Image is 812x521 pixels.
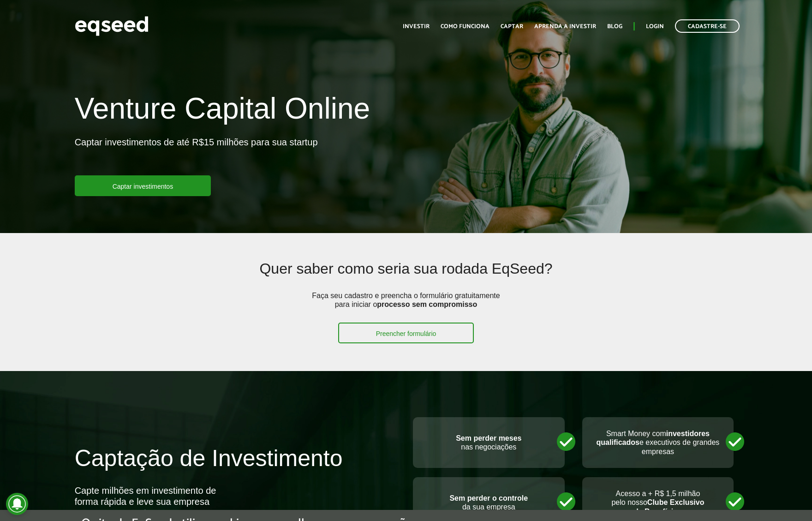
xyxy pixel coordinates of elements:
[422,434,555,451] p: nas negociações
[75,485,222,518] div: Capte milhões em investimento de forma rápida e leve sua empresa para um novo patamar
[591,489,725,516] p: Acesso a + R$ 1,5 milhão pelo nosso
[456,434,521,442] strong: Sem perder meses
[338,323,474,343] a: Preencher formulário
[75,14,149,38] img: EqSeed
[449,494,528,502] strong: Sem perder o controle
[597,430,710,446] strong: investidores qualificados
[591,429,725,456] p: Smart Money com e executivos de grandes empresas
[441,24,490,30] a: Como funciona
[142,261,669,291] h2: Quer saber como seria sua rodada EqSeed?
[634,498,705,515] strong: Clube Exclusivo de Benefícios
[75,92,370,129] h1: Venture Capital Online
[675,19,740,33] a: Cadastre-se
[377,300,477,308] strong: processo sem compromisso
[309,291,503,323] p: Faça seu cadastro e preencha o formulário gratuitamente para iniciar o
[534,24,596,30] a: Aprenda a investir
[501,24,523,30] a: Captar
[75,137,318,175] p: Captar investimentos de até R$15 milhões para sua startup
[646,24,664,30] a: Login
[403,24,430,30] a: Investir
[75,175,211,196] a: Captar investimentos
[607,24,622,30] a: Blog
[75,446,399,485] h2: Captação de Investimento
[422,494,555,511] p: da sua empresa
